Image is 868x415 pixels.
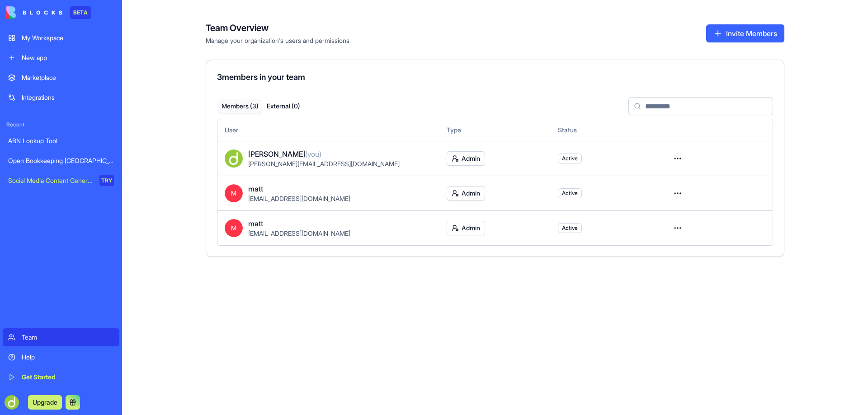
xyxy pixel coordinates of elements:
img: logo [6,6,62,19]
button: External ( 0 ) [262,100,305,113]
a: Team [3,328,119,346]
button: Invite Members [706,24,784,42]
div: Integrations [22,93,114,102]
a: Integrations [3,89,119,107]
a: My Workspace [3,29,119,47]
div: Team [22,333,114,342]
a: Open Bookkeeping [GEOGRAPHIC_DATA] Mentor Platform [3,152,119,170]
img: ACg8ocKLiuxVlZxYqIFm0sXpc2U2V2xjLcGUMZAI5jTIVym1qABw4lvf=s96-c [5,395,19,410]
a: New app [3,49,119,67]
span: [EMAIL_ADDRESS][DOMAIN_NAME] [248,229,350,237]
a: BETA [6,6,91,19]
a: Social Media Content GeneratorTRY [3,172,119,190]
button: Members ( 3 ) [218,100,262,113]
div: ABN Lookup Tool [8,136,114,145]
div: Type [447,126,543,135]
span: Active [562,155,578,162]
a: Help [3,348,119,366]
span: M [225,219,243,237]
a: ABN Lookup Tool [3,132,119,150]
div: Social Media Content Generator [8,176,93,185]
button: Admin [447,221,485,235]
span: Manage your organization's users and permissions [206,36,349,45]
span: Admin [462,224,480,233]
div: Open Bookkeeping [GEOGRAPHIC_DATA] Mentor Platform [8,156,114,165]
th: User [217,119,439,141]
span: Admin [462,154,480,163]
span: 3 members in your team [217,72,305,82]
span: [PERSON_NAME][EMAIL_ADDRESS][DOMAIN_NAME] [248,160,400,168]
div: BETA [70,6,91,19]
div: Status [558,126,655,135]
div: Help [22,353,114,362]
h4: Team Overview [206,22,349,34]
img: ACg8ocKLiuxVlZxYqIFm0sXpc2U2V2xjLcGUMZAI5jTIVym1qABw4lvf=s96-c [225,149,243,168]
span: Active [562,224,578,232]
div: Marketplace [22,73,114,82]
button: Admin [447,186,485,201]
a: Marketplace [3,69,119,87]
span: [PERSON_NAME] [248,149,321,159]
button: Admin [447,151,485,166]
span: matt [248,183,263,194]
span: matt [248,218,263,229]
div: New app [22,53,114,62]
div: My Workspace [22,33,114,42]
div: TRY [99,175,114,186]
span: [EMAIL_ADDRESS][DOMAIN_NAME] [248,195,350,202]
span: M [225,184,243,202]
div: Get Started [22,373,114,382]
span: Active [562,190,578,197]
span: (you) [305,149,321,159]
a: Upgrade [28,397,62,406]
a: Get Started [3,368,119,386]
button: Upgrade [28,395,62,410]
span: Recent [3,121,119,128]
span: Admin [462,189,480,198]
